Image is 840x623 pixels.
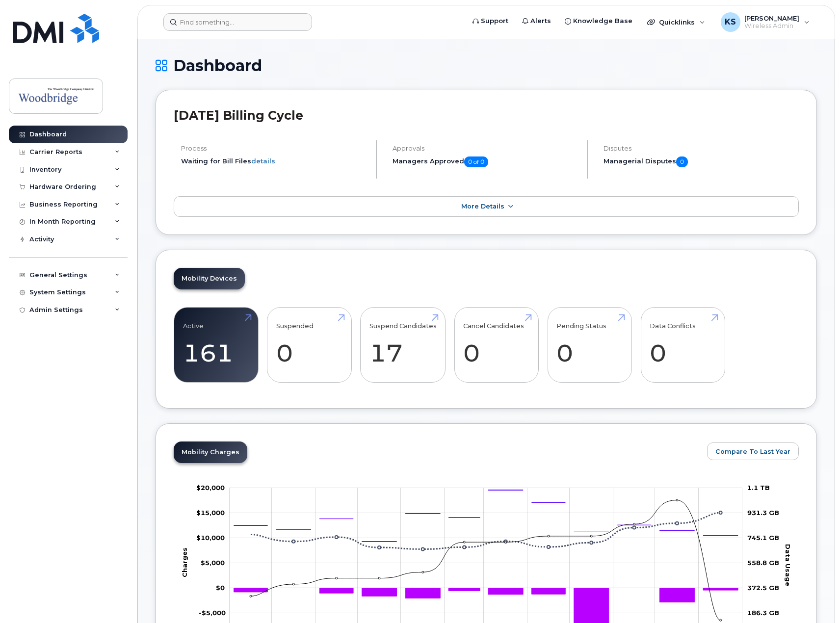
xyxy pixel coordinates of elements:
h4: Disputes [604,145,799,152]
h4: Process [181,145,367,152]
g: $0 [196,534,225,542]
a: details [251,157,275,165]
tspan: $10,000 [196,534,225,542]
span: Compare To Last Year [715,447,790,456]
a: Pending Status 0 [556,312,623,377]
a: Suspended 0 [276,312,342,377]
g: $0 [199,609,226,617]
tspan: 1.1 TB [747,484,770,492]
tspan: $20,000 [196,484,225,492]
a: Mobility Devices [174,268,245,289]
tspan: $0 [216,584,225,592]
g: $0 [196,509,225,517]
tspan: 372.5 GB [747,584,779,592]
a: Cancel Candidates 0 [463,312,529,377]
h5: Managerial Disputes [604,156,799,167]
g: $0 [201,559,225,567]
tspan: 931.3 GB [747,509,779,517]
tspan: 186.3 GB [747,609,779,617]
a: Data Conflicts 0 [650,312,716,377]
h4: Approvals [393,145,579,152]
tspan: 745.1 GB [747,534,779,542]
a: Mobility Charges [174,441,247,463]
a: Active 161 [183,312,249,377]
tspan: -$5,000 [199,609,226,617]
tspan: $5,000 [201,559,225,567]
h5: Managers Approved [393,156,579,167]
h2: [DATE] Billing Cycle [174,108,799,123]
tspan: Data Usage [784,544,792,586]
tspan: 558.8 GB [747,559,779,567]
tspan: $15,000 [196,509,225,517]
h1: Dashboard [156,57,817,74]
span: More Details [461,203,504,210]
tspan: Charges [181,547,188,577]
a: Suspend Candidates 17 [369,312,437,377]
span: 0 of 0 [464,156,488,167]
g: $0 [196,484,225,492]
li: Waiting for Bill Files [181,156,367,166]
button: Compare To Last Year [707,442,799,460]
span: 0 [676,156,688,167]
